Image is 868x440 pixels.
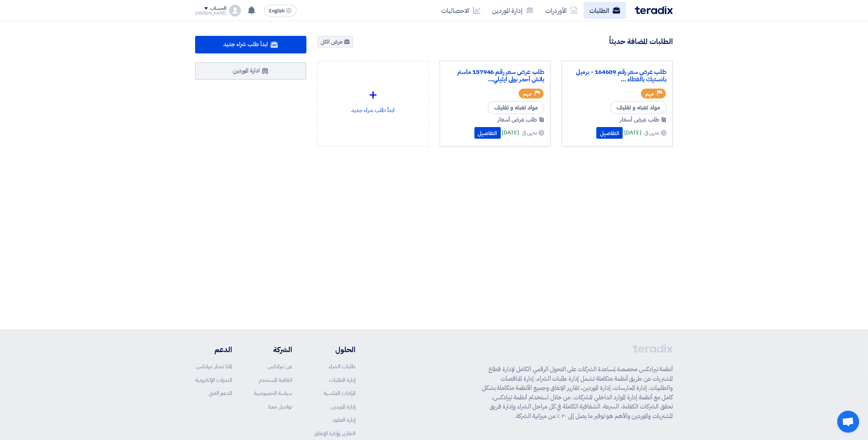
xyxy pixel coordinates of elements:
a: طلبات الشراء [329,362,355,370]
a: التقارير وإدارة الإنفاق [314,429,355,437]
span: طلب عرض أسعار [620,115,659,124]
span: مواد تعبئه و تغليف [488,101,544,114]
span: [DATE] [502,128,519,137]
div: الحساب [210,5,226,12]
div: Open chat [837,411,859,433]
a: الندوات الإلكترونية [195,376,232,384]
a: الدعم الفني [209,389,232,397]
a: إدارة الطلبات [329,376,355,384]
span: مهم [523,90,532,97]
a: المزادات العكسية [324,389,355,397]
a: طلب عرض سعر رقم 164609 - برميل بلاستيك بالغطاء ... [568,68,667,83]
div: ابدأ طلب شراء جديد [324,67,422,131]
a: إدارة الموردين [486,2,539,19]
div: [PERSON_NAME] [195,11,226,15]
a: تواصل معنا [268,403,292,411]
a: الأوردرات [539,2,584,19]
span: ينتهي في [644,129,659,137]
a: طلب عرض سعر رقم 157946 ماستر باتش أحمر بولى ايثيلي... [446,68,545,83]
button: English [264,5,297,16]
button: التفاصيل [474,127,501,139]
span: ابدأ طلب شراء جديد [223,40,268,49]
p: أنظمة تيرادكس مخصصة لمساعدة الشركات على التحول الرقمي الكامل لإدارة قطاع المشتريات عن طريق أنظمة ... [482,365,673,421]
a: عن تيرادكس [267,362,292,370]
span: مواد تعبئه و تغليف [610,101,667,114]
li: الحلول [314,344,355,355]
img: profile_test.png [229,5,241,16]
a: عرض الكل [317,36,353,48]
div: + [324,84,422,106]
a: الاحصائيات [435,2,486,19]
span: English [269,8,284,14]
a: إدارة الموردين [331,403,355,411]
a: سياسة الخصوصية [254,389,292,397]
li: الشركة [254,344,292,355]
a: لماذا تختار تيرادكس [196,362,232,370]
span: طلب عرض أسعار [498,115,537,124]
h4: الطلبات المضافة حديثاً [609,37,673,46]
a: ادارة الموردين [195,62,306,80]
li: الدعم [195,344,232,355]
button: التفاصيل [596,127,623,139]
span: [DATE] [624,128,641,137]
a: اتفاقية المستخدم [259,376,292,384]
span: مهم [645,90,654,97]
a: إدارة العقود [332,416,355,424]
a: الطلبات [584,2,626,19]
span: ينتهي في [522,129,537,137]
img: Teradix logo [635,6,673,14]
